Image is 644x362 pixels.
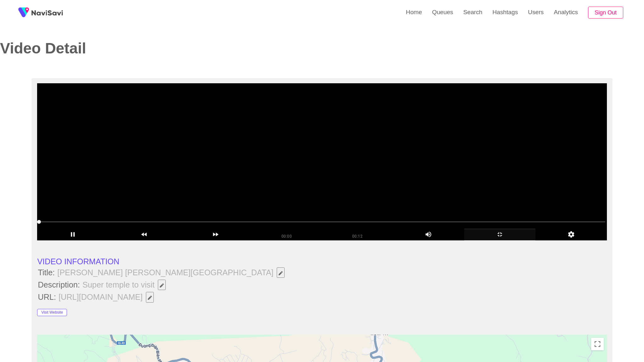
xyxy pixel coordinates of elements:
a: Visit Website [37,306,67,315]
span: Edit Field [159,283,164,288]
span: Edit Field [278,271,283,275]
button: Visit Website [37,309,67,316]
span: Description: [37,280,80,289]
img: fireSpot [16,5,31,20]
span: Super temple to visit [82,279,169,291]
img: fireSpot [31,9,63,16]
div: add [464,229,536,240]
div: add [37,229,108,240]
span: 00:00 [281,234,292,239]
span: URL: [37,293,57,302]
span: [PERSON_NAME] [PERSON_NAME][GEOGRAPHIC_DATA] [57,267,288,278]
button: Edit Field [277,267,285,278]
span: Title: [37,268,55,277]
span: Edit Field [147,296,153,300]
span: 00:12 [352,234,363,239]
button: Toggle fullscreen view [591,338,604,350]
div: add [108,229,180,240]
span: [URL][DOMAIN_NAME] [58,291,157,303]
button: Edit Field [158,280,166,290]
button: Edit Field [146,292,154,302]
li: VIDEO INFORMATION [37,257,607,266]
div: add [393,229,464,239]
div: add [180,229,251,240]
button: Sign Out [588,7,623,19]
div: add [536,229,607,240]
